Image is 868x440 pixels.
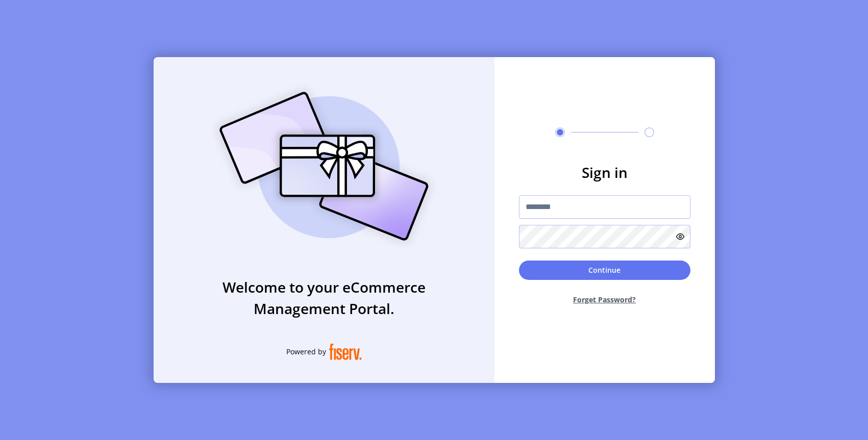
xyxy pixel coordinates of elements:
button: Continue [519,261,690,280]
h3: Sign in [519,162,690,183]
button: Forget Password? [519,286,690,313]
img: card_Illustration.svg [204,81,444,252]
h3: Welcome to your eCommerce Management Portal. [154,276,494,319]
span: Powered by [286,346,326,357]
